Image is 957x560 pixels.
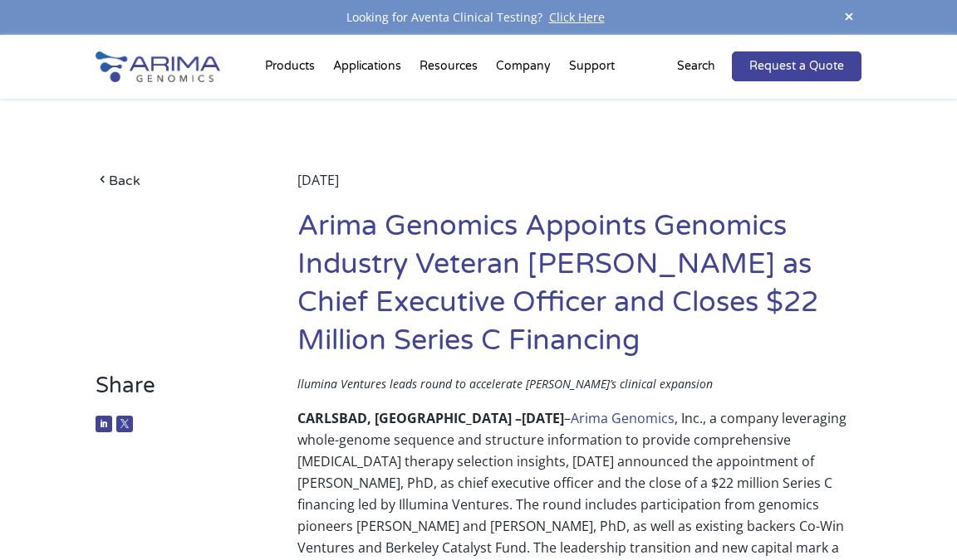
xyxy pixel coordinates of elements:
[96,373,255,411] h3: Share
[571,409,675,427] a: Arima Genomics
[297,376,713,392] span: llumina Ventures leads round to accelerate [PERSON_NAME]’s clinical expansion
[522,409,564,427] b: [DATE]
[732,51,861,81] a: Request a Quote
[297,207,861,373] h1: Arima Genomics Appoints Genomics Industry Veteran [PERSON_NAME] as Chief Executive Officer and Cl...
[96,7,861,28] div: Looking for Aventa Clinical Testing?
[96,169,255,192] a: Back
[297,169,861,207] div: [DATE]
[297,409,522,427] b: CARLSBAD, [GEOGRAPHIC_DATA] –
[96,51,220,82] img: Arima-Genomics-logo
[677,56,715,77] p: Search
[542,9,611,25] a: Click Here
